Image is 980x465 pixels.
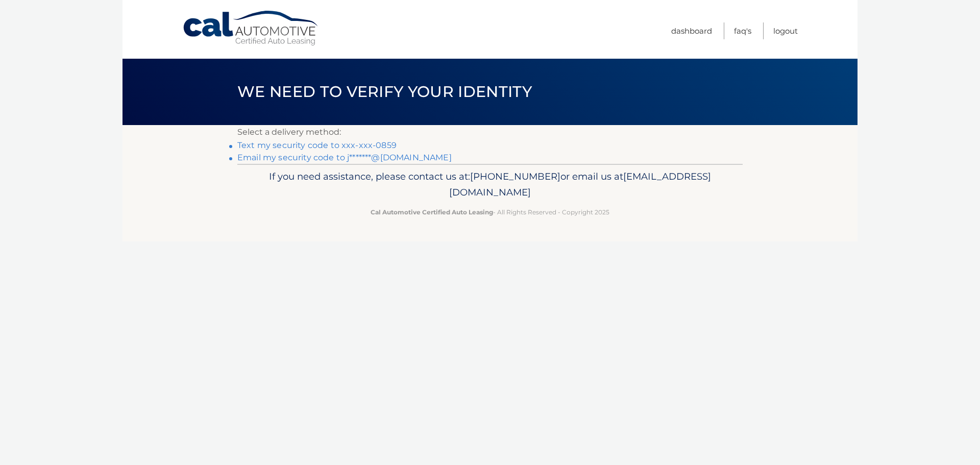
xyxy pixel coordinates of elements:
p: If you need assistance, please contact us at: or email us at [244,168,736,201]
a: Text my security code to xxx-xxx-0859 [237,140,397,150]
a: Email my security code to j*******@[DOMAIN_NAME] [237,153,452,162]
a: Logout [773,22,798,39]
a: FAQ's [734,22,751,39]
strong: Cal Automotive Certified Auto Leasing [371,208,493,216]
span: [PHONE_NUMBER] [470,170,560,182]
p: Select a delivery method: [237,125,743,139]
span: We need to verify your identity [237,82,532,101]
a: Cal Automotive [182,10,320,46]
a: Dashboard [671,22,712,39]
p: - All Rights Reserved - Copyright 2025 [244,207,736,217]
